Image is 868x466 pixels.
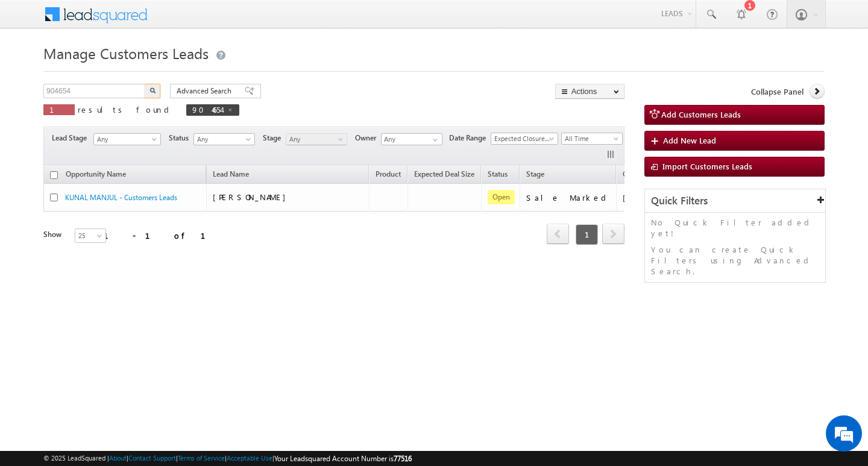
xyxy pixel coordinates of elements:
[49,104,69,115] span: 1
[562,133,619,144] span: All Time
[482,168,514,183] a: Status
[547,225,569,244] a: prev
[623,169,644,178] span: Owner
[43,229,65,240] div: Show
[547,224,569,244] span: prev
[663,135,716,145] span: Add New Lead
[576,224,598,245] span: 1
[65,193,177,202] a: KUNAL MANJUL - Customers Leads
[60,168,132,183] a: Opportunity Name
[274,454,412,463] span: Your Leadsquared Account Number is
[662,161,752,171] span: Import Customers Leads
[192,104,221,115] span: 904654
[75,230,107,241] span: 25
[94,134,157,145] span: Any
[194,134,251,145] span: Any
[178,454,225,462] a: Terms of Service
[449,133,491,143] span: Date Range
[661,109,741,119] span: Add Customers Leads
[207,168,255,183] span: Lead Name
[263,133,286,143] span: Stage
[50,171,58,179] input: Check all records
[408,168,480,183] a: Expected Deal Size
[286,134,344,145] span: Any
[227,454,272,462] a: Acceptable Use
[488,190,515,204] span: Open
[78,104,174,115] span: results found
[555,84,624,99] button: Actions
[651,217,819,239] p: No Quick Filter added yet!
[43,453,412,464] span: © 2025 LeadSquared | | | | |
[177,86,235,96] span: Advanced Search
[381,133,442,145] input: Type to Search
[526,192,611,203] div: Sale Marked
[52,133,92,143] span: Lead Stage
[355,133,381,143] span: Owner
[43,43,209,63] span: Manage Customers Leads
[169,133,193,143] span: Status
[286,133,347,145] a: Any
[394,454,412,463] span: 77516
[128,454,176,462] a: Contact Support
[149,87,156,93] img: Search
[645,189,825,213] div: Quick Filters
[414,169,474,178] span: Expected Deal Size
[751,86,804,97] span: Collapse Panel
[602,224,624,244] span: next
[104,228,220,242] div: 1 - 1 of 1
[426,134,441,146] a: Show All Items
[93,133,161,145] a: Any
[651,244,819,277] p: You can create Quick Filters using Advanced Search.
[376,169,401,178] span: Product
[66,169,126,178] span: Opportunity Name
[491,133,554,144] span: Expected Closure Date
[526,169,544,178] span: Stage
[623,192,702,203] div: [PERSON_NAME]
[75,228,106,243] a: 25
[491,133,558,145] a: Expected Closure Date
[193,133,255,145] a: Any
[561,133,623,145] a: All Time
[109,454,127,462] a: About
[213,192,292,202] span: [PERSON_NAME]
[602,225,624,244] a: next
[520,168,550,183] a: Stage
